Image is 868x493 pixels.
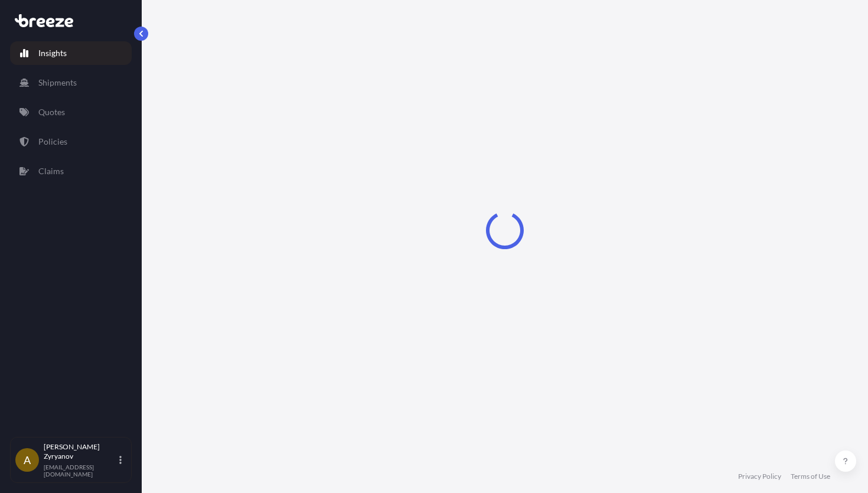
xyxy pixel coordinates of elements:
a: Terms of Use [791,472,830,481]
p: [PERSON_NAME] Zyryanov [44,442,117,461]
p: Claims [38,165,64,177]
p: Policies [38,136,67,148]
a: Privacy Policy [738,472,781,481]
a: Policies [10,130,132,154]
p: [EMAIL_ADDRESS][DOMAIN_NAME] [44,463,117,478]
a: Quotes [10,100,132,124]
a: Claims [10,159,132,183]
p: Insights [38,47,67,59]
span: A [24,454,31,466]
p: Quotes [38,106,65,118]
a: Shipments [10,71,132,94]
a: Insights [10,41,132,65]
p: Shipments [38,77,77,89]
